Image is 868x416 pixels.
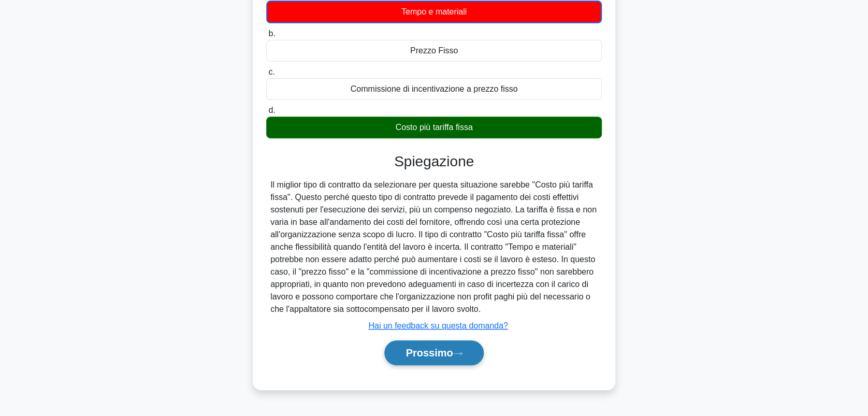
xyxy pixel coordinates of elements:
div: Costo più tariffa fissa [266,117,602,138]
span: d. [268,106,275,114]
font: Prossimo [406,347,453,358]
button: Prossimo [384,340,483,365]
h3: Spiegazione [272,153,596,170]
span: c. [268,67,274,76]
div: Tempo e materiali [266,1,602,23]
div: Prezzo Fisso [266,40,602,62]
a: Hai un feedback su questa domanda? [368,321,508,330]
div: Commissione di incentivazione a prezzo fisso [266,78,602,100]
div: Il miglior tipo di contratto da selezionare per questa situazione sarebbe "Costo più tariffa fiss... [270,179,598,315]
span: b. [268,29,275,38]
